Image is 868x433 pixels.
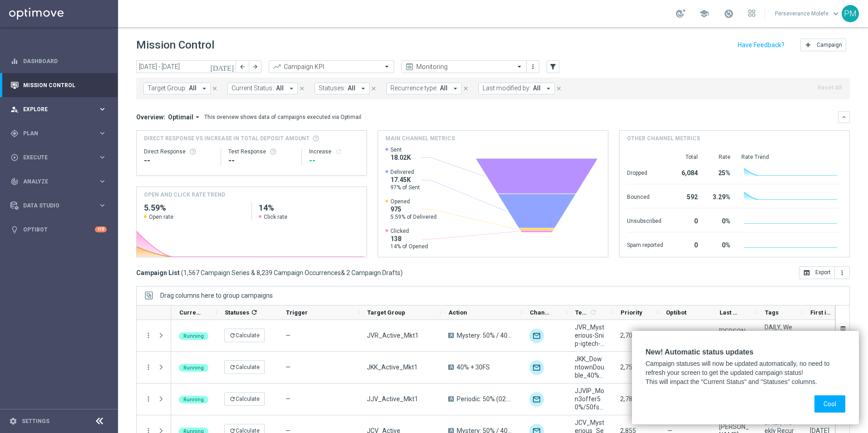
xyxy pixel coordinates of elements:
a: Dashboard [23,49,107,73]
div: Plan [10,129,98,138]
div: -- [309,155,359,166]
i: refresh [335,148,342,155]
div: 0% [709,237,730,251]
h3: Campaign List [136,269,403,277]
span: JKK_DowntownDouble_40%/30FS-Snip-igtech-MKT1-ONLY [575,355,605,379]
div: PM [842,5,859,22]
button: Calculate [224,392,265,406]
i: keyboard_arrow_down [841,114,847,120]
button: Calculate [224,360,265,374]
div: Explore [10,105,98,113]
span: Running [183,397,204,403]
div: Increase [309,148,359,155]
button: Cool [814,395,845,413]
span: school [699,9,709,19]
div: 3.29% [709,189,730,203]
span: Execute [23,155,98,160]
span: A [448,396,454,402]
h1: Mission Control [136,39,214,52]
a: Perseverance Molefe [774,7,842,20]
span: JVR_Mysterious-Snip-igtech-MKT1-ONLY [575,323,605,348]
span: DAILY, Weekly Recurring, Upto $500 [764,323,794,348]
div: Mission Control [10,73,107,97]
span: All [440,84,448,92]
div: Press SPACE to select this row. [137,320,171,352]
i: keyboard_arrow_right [98,105,107,113]
span: Clicked [390,227,428,235]
span: Optimail [168,113,193,121]
colored-tag: Running [179,395,208,403]
i: open_in_browser [803,269,810,276]
i: more_vert [144,395,153,403]
i: close [463,85,469,92]
i: more_vert [144,363,153,371]
img: Optimail [529,392,544,407]
span: 138 [390,235,428,243]
div: 0% [709,213,730,227]
i: more_vert [838,269,846,276]
div: Press SPACE to select this row. [137,352,171,384]
div: Optimail [529,360,544,375]
ng-select: Monitoring [401,60,527,73]
span: Explore [23,107,98,112]
i: play_circle_outline [10,153,19,162]
span: 40% + 30FS [457,363,490,371]
div: +10 [95,226,107,232]
div: Execute [10,153,98,162]
span: & [341,269,345,276]
span: Drag columns here to group campaigns [160,292,273,299]
span: A [448,333,454,338]
ng-select: Campaign KPI [269,60,394,73]
h4: OPEN AND CLICK RATE TREND [144,191,225,199]
span: Plan [23,131,98,136]
div: Dropped [627,165,663,179]
i: keyboard_arrow_right [98,129,107,138]
div: This overview shows data of campaigns executed via Optimail [204,113,361,121]
div: Optibot [10,217,107,241]
span: Target Group [367,309,405,316]
span: Target Group: [148,84,187,92]
span: All [189,84,197,92]
span: 2 Campaign Drafts [346,269,400,277]
i: refresh [229,364,236,370]
div: 25% [709,165,730,179]
span: All [533,84,541,92]
span: Click rate [264,213,287,221]
span: Data Studio [23,203,98,208]
i: arrow_drop_down [359,84,367,93]
span: Current Status [179,309,201,316]
i: arrow_drop_down [193,113,202,121]
h2: 5.59% [144,202,244,213]
multiple-options-button: Export to CSV [799,269,850,276]
span: Mystery: 50% / 40% / 25% / 30% / 35% [457,331,514,340]
i: close [370,85,377,92]
span: — [286,395,291,403]
div: 0 [674,213,698,227]
div: Unsubscribed [627,213,663,227]
span: 14% of Opened [390,243,428,250]
div: -- [228,155,294,166]
span: 17.45K [390,176,420,184]
div: Analyze [10,177,98,186]
div: Elaine Pillay [719,327,749,344]
span: JKK_Active_Mkt1 [367,363,418,371]
i: add [804,41,812,49]
span: A [448,364,454,370]
span: Current Status: [232,84,274,92]
i: arrow_drop_down [200,84,208,93]
span: Last Modified By [720,309,741,316]
span: Statuses [225,309,249,316]
span: Sent [390,146,411,153]
i: close [299,85,305,92]
span: Trigger [286,309,308,316]
div: Optimail [529,329,544,343]
strong: New! Automatic status updates [646,348,754,356]
a: Mission Control [23,73,107,97]
span: Templates [575,309,588,316]
i: refresh [251,309,258,316]
colored-tag: Running [179,363,208,372]
div: Rate Trend [741,153,842,161]
i: settings [9,417,17,425]
i: refresh [590,309,597,316]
